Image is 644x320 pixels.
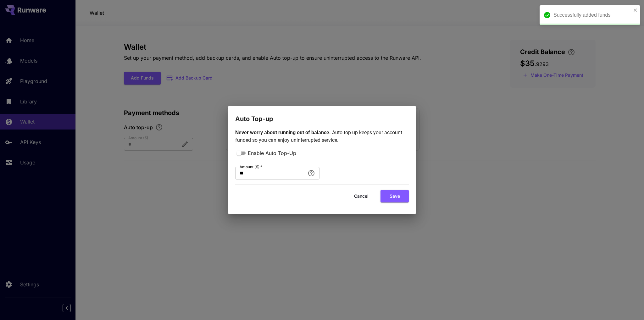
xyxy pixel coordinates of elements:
[228,106,416,124] h2: Auto Top-up
[248,149,296,157] span: Enable Auto Top-Up
[235,129,409,144] p: Auto top-up keeps your account funded so you can enjoy uninterrupted service.
[380,190,409,203] button: Save
[347,190,375,203] button: Cancel
[553,11,631,19] div: Successfully added funds
[235,130,332,135] span: Never worry about running out of balance.
[633,8,638,13] button: close
[240,164,262,169] label: Amount ($)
